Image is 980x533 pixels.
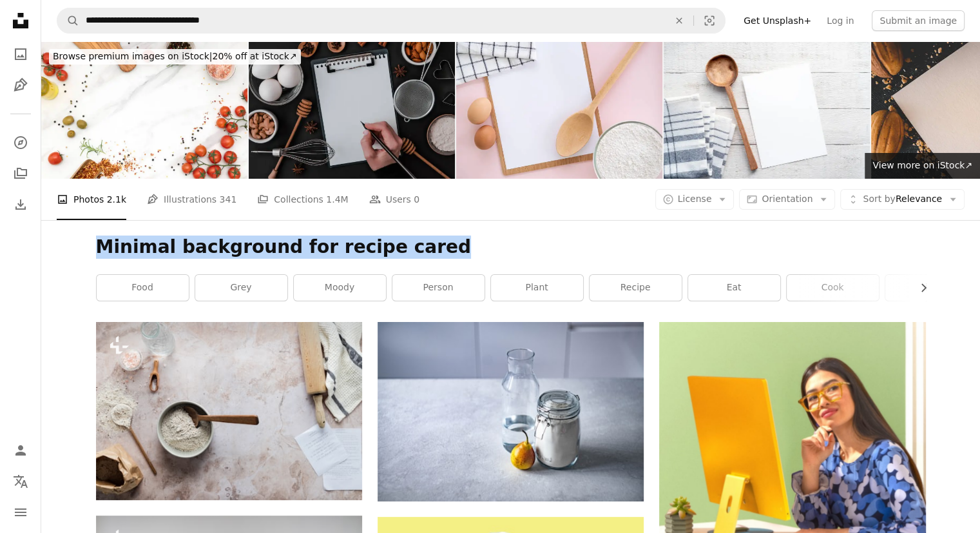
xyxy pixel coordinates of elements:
[456,41,662,179] img: Blank recipe cooking book white baking ingredients and utensils on pink background. Top view with...
[378,322,644,501] img: clear glass canister beside clear glass pitcher
[195,275,287,301] a: grey
[678,194,712,204] span: License
[257,179,348,220] a: Collections 1.4M
[392,275,485,301] a: person
[57,8,725,34] form: Find visuals sitewide
[739,189,835,210] button: Orientation
[53,51,212,61] span: Browse premium images on iStock |
[491,275,583,301] a: plant
[665,8,693,33] button: Clear
[8,161,34,186] a: Collections
[414,192,419,206] span: 0
[863,194,895,204] span: Sort by
[378,406,644,417] a: clear glass canister beside clear glass pitcher
[664,41,870,179] img: Blank recipe card mockup on white wooden table
[688,275,780,301] a: eat
[8,72,34,98] a: Illustrations
[96,236,926,259] h1: Minimal background for recipe cared
[8,499,34,525] button: Menu
[220,192,237,206] span: 341
[787,275,879,301] a: cook
[369,179,420,220] a: Users 0
[53,51,297,61] span: 20% off at iStock ↗
[865,153,980,179] a: View more on iStock↗
[96,405,362,416] a: a bowl of flour next to a wooden spoon
[147,179,236,220] a: Illustrations 341
[294,275,386,301] a: moody
[819,10,861,31] a: Log in
[863,193,942,206] span: Relevance
[97,275,189,301] a: food
[326,192,348,206] span: 1.4M
[41,41,247,179] img: Healthy vegetables, greens and grains, copy space
[8,437,34,463] a: Log in / Sign up
[96,322,362,499] img: a bowl of flour next to a wooden spoon
[8,192,34,217] a: Download History
[885,275,977,301] a: light
[736,10,819,31] a: Get Unsplash+
[840,189,965,210] button: Sort byRelevance
[912,275,926,301] button: scroll list to the right
[249,41,455,179] img: Baking cooking Ingredients on black background. Top view. Blank clipboard copy space. Home baking...
[57,8,79,33] button: Search Unsplash
[8,41,34,67] a: Photos
[8,8,34,36] a: Home — Unsplash
[41,41,309,72] a: Browse premium images on iStock|20% off at iStock↗
[762,194,812,204] span: Orientation
[590,275,682,301] a: recipe
[872,10,965,31] button: Submit an image
[872,160,972,170] span: View more on iStock ↗
[694,8,725,33] button: Visual search
[8,130,34,156] a: Explore
[8,468,34,494] button: Language
[655,189,735,210] button: License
